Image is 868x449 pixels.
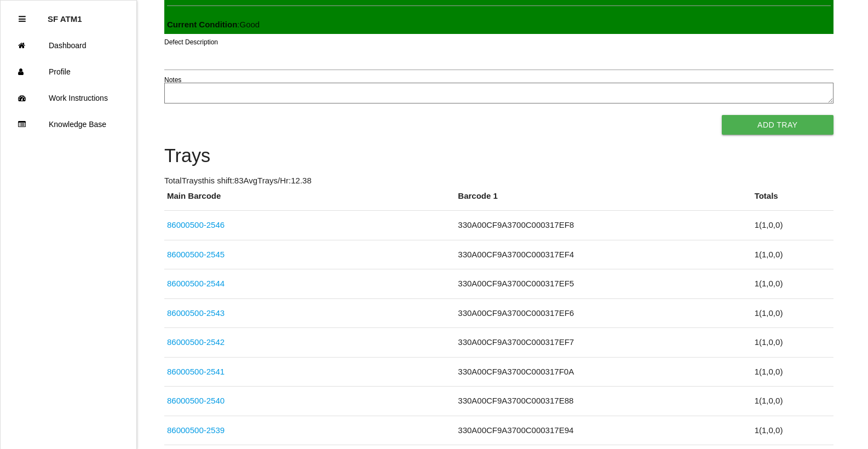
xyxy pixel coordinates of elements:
td: 330A00CF9A3700C000317EF7 [455,328,751,358]
b: Current Condition [167,20,237,29]
a: 86000500-2546 [167,220,225,229]
a: 86000500-2541 [167,367,225,376]
td: 330A00CF9A3700C000317EF4 [455,240,751,269]
td: 330A00CF9A3700C000317EF6 [455,298,751,328]
p: Total Trays this shift: 83 Avg Trays /Hr: 12.38 [164,175,833,187]
td: 330A00CF9A3700C000317E94 [455,416,751,445]
td: 1 ( 1 , 0 , 0 ) [752,387,833,416]
a: Profile [1,59,136,85]
a: 86000500-2545 [167,250,225,259]
a: 86000500-2540 [167,396,225,405]
td: 1 ( 1 , 0 , 0 ) [752,416,833,445]
a: Knowledge Base [1,111,136,137]
th: Main Barcode [164,190,455,211]
th: Totals [752,190,833,211]
a: 86000500-2542 [167,337,225,347]
a: Dashboard [1,32,136,59]
label: Defect Description [164,37,218,47]
td: 1 ( 1 , 0 , 0 ) [752,328,833,358]
td: 330A00CF9A3700C000317EF8 [455,211,751,240]
td: 330A00CF9A3700C000317EF5 [455,269,751,299]
div: Close [19,6,26,32]
label: Notes [164,75,181,85]
td: 1 ( 1 , 0 , 0 ) [752,240,833,269]
td: 1 ( 1 , 0 , 0 ) [752,269,833,299]
button: Add Tray [722,115,833,135]
a: 86000500-2544 [167,279,225,288]
a: 86000500-2543 [167,308,225,318]
td: 1 ( 1 , 0 , 0 ) [752,357,833,387]
span: : Good [167,20,260,29]
td: 330A00CF9A3700C000317E88 [455,387,751,416]
th: Barcode 1 [455,190,751,211]
a: 86000500-2539 [167,425,225,435]
p: SF ATM1 [48,6,82,24]
h4: Trays [164,146,833,166]
td: 1 ( 1 , 0 , 0 ) [752,211,833,240]
td: 1 ( 1 , 0 , 0 ) [752,298,833,328]
a: Work Instructions [1,85,136,111]
td: 330A00CF9A3700C000317F0A [455,357,751,387]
